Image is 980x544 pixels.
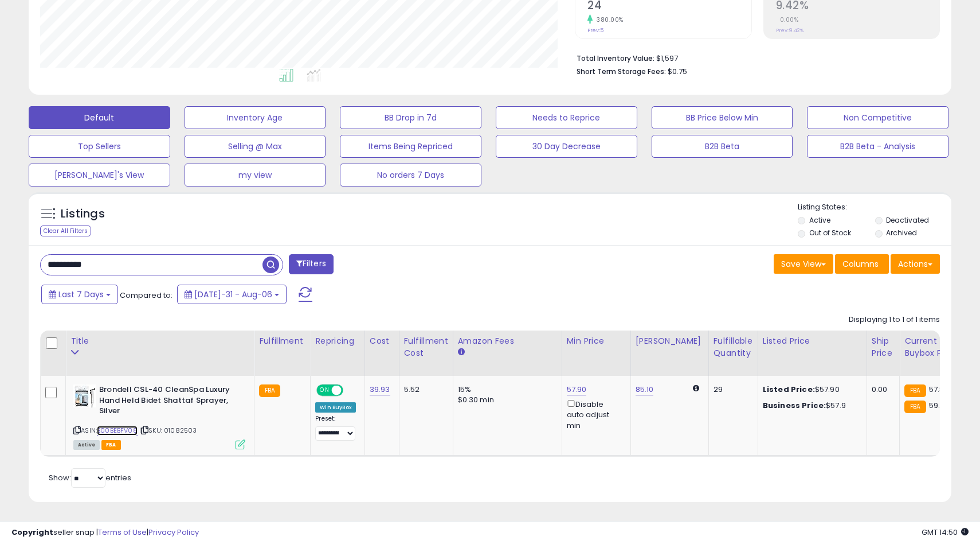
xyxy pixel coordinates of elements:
button: Top Sellers [29,135,170,158]
h5: Listings [61,206,105,222]
small: Amazon Fees. [458,347,465,358]
div: Fulfillment Cost [404,335,448,359]
span: Last 7 Days [58,289,104,300]
small: FBA [904,384,926,397]
button: Save View [774,254,833,274]
a: 85.10 [636,384,654,395]
span: Show: entries [49,472,131,483]
label: Active [809,215,830,225]
b: Total Inventory Value: [577,53,654,63]
a: 39.93 [370,384,390,395]
button: BB Drop in 7d [340,106,481,129]
button: Non Competitive [807,106,948,129]
small: Prev: 9.42% [776,27,803,34]
div: Amazon Fees [458,335,557,347]
button: Needs to Reprice [496,106,637,129]
span: | SKU: 01082503 [139,426,197,435]
button: B2B Beta [652,135,793,158]
div: $57.9 [763,401,858,411]
div: Clear All Filters [40,226,91,236]
label: Deactivated [886,215,929,225]
span: Compared to: [120,290,173,301]
div: Cost [370,335,394,347]
small: FBA [259,384,280,397]
div: 15% [458,384,553,395]
b: Listed Price: [763,384,815,395]
small: 380.00% [593,15,624,24]
a: Terms of Use [98,527,147,538]
div: Current Buybox Price [904,335,963,359]
div: Ship Price [872,335,895,359]
span: 59.93 [929,400,950,411]
label: Out of Stock [809,228,851,238]
span: 2025-08-14 14:50 GMT [922,527,969,538]
div: Listed Price [763,335,862,347]
button: [PERSON_NAME]'s View [29,164,170,186]
p: Listing States: [798,202,951,213]
div: Fulfillable Quantity [714,335,753,359]
a: Privacy Policy [148,527,199,538]
button: 30 Day Decrease [496,135,637,158]
div: ASIN: [73,384,245,448]
button: Inventory Age [185,106,326,129]
div: Title [70,335,249,347]
button: Selling @ Max [185,135,326,158]
div: [PERSON_NAME] [636,335,704,347]
span: [DATE]-31 - Aug-06 [194,289,272,300]
button: No orders 7 Days [340,164,481,186]
span: $0.75 [668,66,687,77]
button: B2B Beta - Analysis [807,135,948,158]
div: $0.30 min [458,395,553,405]
b: Business Price: [763,400,826,411]
img: 51CoI1si2fL._SL40_.jpg [73,384,96,407]
a: B00BEBFV08 [97,426,138,436]
span: Columns [842,258,879,270]
div: Disable auto adjust min [567,398,622,431]
label: Archived [886,228,917,238]
span: FBA [101,440,121,450]
div: Fulfillment [259,335,305,347]
div: Preset: [315,415,356,441]
div: Win BuyBox [315,402,356,413]
span: 57.85 [929,384,949,395]
div: Min Price [567,335,626,347]
div: 0.00 [872,384,891,395]
div: $57.90 [763,384,858,395]
div: 5.52 [404,384,444,395]
small: Prev: 5 [587,27,603,34]
div: seller snap | | [11,527,199,538]
small: 0.00% [776,15,799,24]
div: Displaying 1 to 1 of 1 items [849,314,940,325]
div: Repricing [315,335,360,347]
li: $1,597 [577,50,931,64]
strong: Copyright [11,527,53,538]
button: [DATE]-31 - Aug-06 [177,285,287,304]
button: Actions [891,254,940,274]
span: All listings currently available for purchase on Amazon [73,440,100,450]
span: OFF [342,386,360,395]
div: 29 [714,384,749,395]
button: Default [29,106,170,129]
b: Short Term Storage Fees: [577,67,666,76]
b: Brondell CSL-40 CleanSpa Luxury Hand Held Bidet Shattaf Sprayer, Silver [99,384,238,419]
button: Items Being Repriced [340,135,481,158]
a: 57.90 [567,384,587,395]
small: FBA [904,401,926,413]
button: Last 7 Days [41,285,118,304]
button: BB Price Below Min [652,106,793,129]
span: ON [317,386,332,395]
button: Columns [835,254,889,274]
button: Filters [289,254,334,274]
button: my view [185,164,326,186]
